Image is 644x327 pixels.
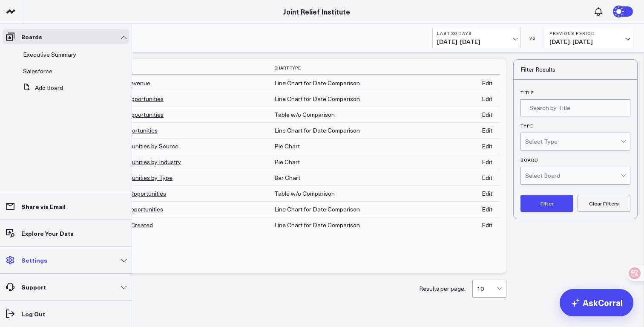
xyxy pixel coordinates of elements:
button: Filter [520,195,573,212]
button: Previous Period[DATE]-[DATE] [545,28,633,48]
p: Explore Your Data [21,230,74,237]
a: Edit [482,95,492,103]
td: Pie Chart [274,138,473,154]
td: Line Chart for Date Comparison [274,91,473,107]
td: Line Chart for Date Comparison [274,201,473,217]
a: Edit [482,79,492,87]
div: 10 [477,285,497,292]
p: Boards [21,33,42,40]
div: Results per page: [419,286,466,292]
a: All Opportunities [113,126,158,134]
a: Opportunities by Source [113,142,178,150]
a: Executive Summary [23,51,76,58]
a: Opportunities by Type [113,174,172,182]
span: Salesforce [23,67,52,75]
label: Type [520,123,630,128]
label: Board [520,157,630,162]
td: Line Chart for Date Comparison [274,122,473,138]
span: Executive Summary [23,50,76,58]
p: Support [21,284,46,290]
a: Opportunities by Industry [113,158,181,166]
span: [DATE] - [DATE] [437,38,516,45]
input: Search by Title [520,99,630,116]
b: Previous Period [549,31,629,36]
td: Bar Chart [274,170,473,185]
th: Title [113,61,274,75]
td: Line Chart for Date Comparison [274,217,473,233]
div: Select Board [525,172,621,179]
a: Leads Created [113,221,153,229]
button: Clear Filters [578,195,630,212]
td: Table w/o Comparison [274,185,473,201]
a: Edit [482,221,492,229]
label: Title [520,90,630,95]
a: Edit [482,205,492,213]
td: Table w/o Comparison [274,107,473,122]
a: Edit [482,126,492,134]
a: Edit [482,189,492,197]
a: Edit [482,158,492,166]
a: Log Out [3,306,129,321]
th: Chart Type [274,61,473,75]
td: Line Chart for Date Comparison [274,75,473,91]
a: Lost Opportunities [113,205,163,213]
a: Joint Relief Institute [283,7,350,16]
button: Last 30 Days[DATE]-[DATE] [432,28,521,48]
p: Log Out [21,310,45,317]
div: Select Type [525,138,621,145]
p: Settings [21,257,47,263]
a: Won Opportunities [113,95,164,103]
a: Edit [482,142,492,150]
a: Edit [482,174,492,182]
td: Pie Chart [274,154,473,170]
button: Add Board [20,80,63,95]
p: Share via Email [21,203,66,210]
b: Last 30 Days [437,31,516,36]
a: Won Opportunities [113,110,164,119]
a: AskCorral [560,289,633,316]
a: Edit [482,110,492,119]
div: Filter Results [514,60,637,80]
span: [DATE] - [DATE] [549,38,629,45]
div: VS [525,35,540,41]
a: Open Opportunities [113,189,166,197]
a: Salesforce [23,68,52,75]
